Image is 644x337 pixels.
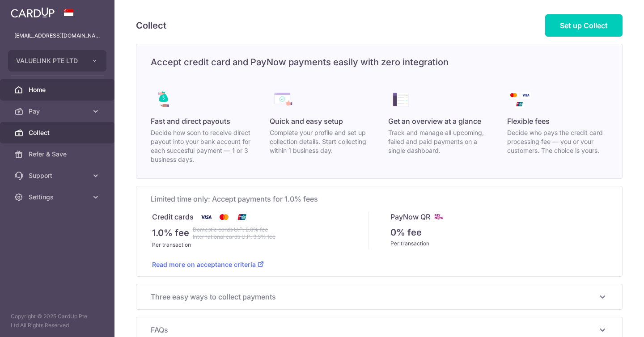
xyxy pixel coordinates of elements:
button: VALUELINK PTE LTD [8,50,106,72]
div: Per transaction [390,239,607,248]
span: Home [29,85,88,94]
span: Flexible fees [507,116,550,126]
p: Track and manage all upcoming, failed and paid payments on a single dashboard. [388,128,489,155]
span: Settings [29,193,88,202]
a: Read more on acceptance criteria [152,261,264,268]
span: Fast and direct payouts [151,116,230,126]
span: Refer & Save [29,150,88,159]
p: PayNow QR [390,211,430,222]
span: Get an overview at a glance [388,116,481,126]
p: Credit cards [152,211,194,223]
div: Per transaction [152,240,369,249]
span: VALUELINK PTE LTD [16,56,82,65]
span: Pay [29,107,88,116]
span: Support [29,171,88,180]
img: CardUp [11,7,55,18]
p: 0% fee [390,226,422,239]
p: Decide how soon to receive direct payout into your bank account for each succesful payment — 1 or... [151,128,252,164]
strike: Domestic cards U.P. 2.6% fee International cards U.P. 3.3% fee [193,226,275,240]
span: Quick and easy setup [270,116,343,126]
span: Limited time only: Accept payments for 1.0% fees [151,194,608,204]
img: collect_benefits-quick_setup-238ffe9d55e53beed05605bc46673ff5ef3689472e416b62ebc7d0ab8d3b3a0b.png [270,87,295,112]
h5: Accept credit card and PayNow payments easily with zero integration [136,55,622,69]
p: Complete your profile and set up collection details. Start collecting within 1 business day. [270,128,371,155]
img: Union Pay [233,211,251,223]
p: Three easy ways to collect payments [151,291,608,302]
p: FAQs [151,324,608,335]
img: Mastercard [215,211,233,223]
span: FAQs [151,324,597,335]
img: collect_benefits-payment-logos-dce544b9a714b2bc395541eb8d6324069de0a0c65b63ad9c2b4d71e4e11ae343.png [507,87,532,112]
p: [EMAIL_ADDRESS][DOMAIN_NAME] [14,31,100,40]
h5: Collect [136,18,166,33]
img: Visa [197,211,215,223]
p: 1.0% fee [152,226,189,240]
img: collect_benefits-all-in-one-overview-ecae168be53d4dea631b4473abdc9059fc34e556e287cb8dd7d0b18560f7... [388,87,413,112]
span: Set up Collect [560,21,608,30]
img: collect_benefits-direct_payout-68d016c079b23098044efbcd1479d48bd02143683a084563df2606996dc465b2.png [151,87,176,112]
p: Decide who pays the credit card processing fee — you or your customers. The choice is yours. [507,128,608,155]
span: Collect [29,128,88,137]
span: Three easy ways to collect payments [151,291,597,302]
img: paynow-md-4fe65508ce96feda548756c5ee0e473c78d4820b8ea51387c6e4ad89e58a5e61.png [434,211,445,222]
a: Set up Collect [545,14,623,37]
span: Help [21,6,39,14]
